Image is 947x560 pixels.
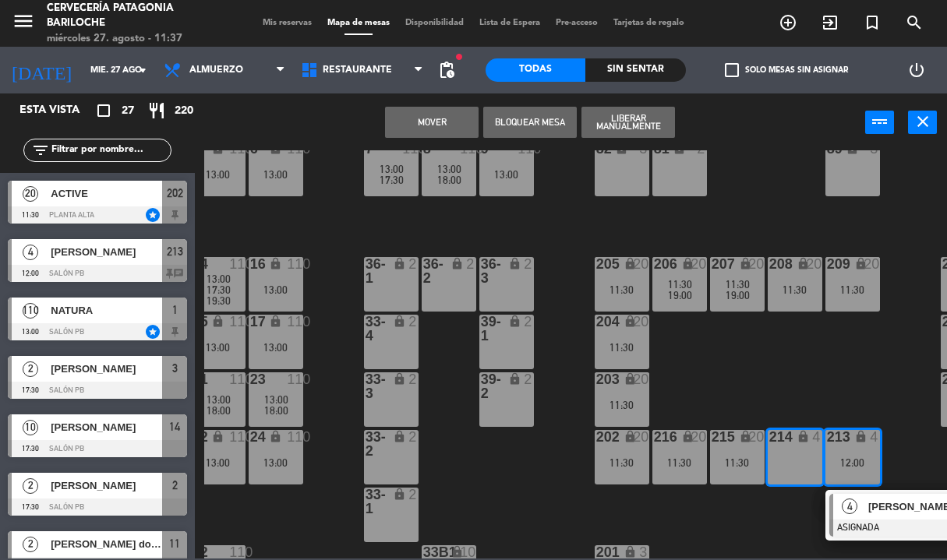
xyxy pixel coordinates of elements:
[12,9,35,38] button: menu
[508,372,521,386] i: lock
[481,257,482,285] div: 36-3
[524,315,533,329] div: 2
[366,488,366,516] div: 33-1
[942,257,943,271] div: 210
[23,537,38,552] span: 2
[854,257,867,270] i: lock
[172,301,178,319] span: 1
[606,19,692,27] span: Tarjetas de regalo
[581,107,675,138] button: Liberar Manualmente
[726,278,750,291] span: 11:30
[191,169,246,180] div: 13:00
[250,430,251,444] div: 24
[23,420,38,435] span: 10
[229,372,245,386] div: 110
[681,430,694,443] i: lock
[287,315,302,329] div: 110
[548,19,606,27] span: Pre-acceso
[481,315,482,343] div: 39-1
[23,245,38,260] span: 4
[408,257,418,271] div: 2
[472,19,548,27] span: Lista de Espera
[249,169,303,180] div: 13:00
[654,430,655,444] div: 216
[94,101,113,120] i: crop_square
[31,141,50,160] i: filter_list
[408,488,418,502] div: 2
[466,257,475,271] div: 2
[12,9,35,33] i: menu
[249,457,303,468] div: 13:00
[229,545,245,559] div: 110
[454,52,464,62] span: fiber_manual_record
[913,112,932,131] i: close
[710,457,765,468] div: 11:30
[366,372,366,400] div: 33-3
[249,342,303,353] div: 13:00
[908,111,937,134] button: close
[797,430,810,443] i: lock
[207,273,231,285] span: 13:00
[668,289,692,301] span: 19:00
[264,393,288,406] span: 13:00
[726,289,750,301] span: 19:00
[51,361,162,377] span: [PERSON_NAME]
[681,257,694,270] i: lock
[769,430,770,444] div: 214
[739,430,752,443] i: lock
[437,174,461,186] span: 18:00
[269,430,282,443] i: lock
[229,430,245,444] div: 110
[460,142,475,156] div: 110
[51,477,162,494] span: [PERSON_NAME]
[23,361,38,377] span: 2
[624,430,637,443] i: lock
[269,257,282,270] i: lock
[408,315,418,329] div: 2
[870,142,879,156] div: 3
[398,19,472,27] span: Disponibilidad
[842,498,857,514] span: 4
[23,478,38,494] span: 2
[269,315,282,328] i: lock
[518,142,533,156] div: 110
[508,257,521,270] i: lock
[366,257,366,285] div: 36-1
[133,61,152,79] i: arrow_drop_down
[508,315,521,328] i: lock
[585,58,686,82] div: Sin sentar
[864,257,879,271] div: 20
[122,102,134,120] span: 27
[748,430,764,444] div: 20
[483,107,577,138] button: Bloquear Mesa
[825,284,880,295] div: 11:30
[633,430,648,444] div: 20
[229,315,245,329] div: 110
[380,163,404,175] span: 13:00
[624,545,637,558] i: lock
[50,142,171,159] input: Filtrar por nombre...
[207,294,231,307] span: 19:30
[633,315,648,329] div: 20
[652,457,707,468] div: 11:30
[691,257,706,271] div: 20
[486,58,586,82] div: Todas
[250,142,251,156] div: 6
[47,31,225,47] div: miércoles 27. agosto - 11:37
[51,302,162,319] span: NATURA
[393,488,406,501] i: lock
[668,278,692,291] span: 11:30
[51,244,162,260] span: [PERSON_NAME]
[393,257,406,270] i: lock
[147,101,166,120] i: restaurant
[712,430,712,444] div: 215
[479,169,534,180] div: 13:00
[524,372,533,386] div: 2
[169,534,180,553] span: 11
[825,457,880,468] div: 12:00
